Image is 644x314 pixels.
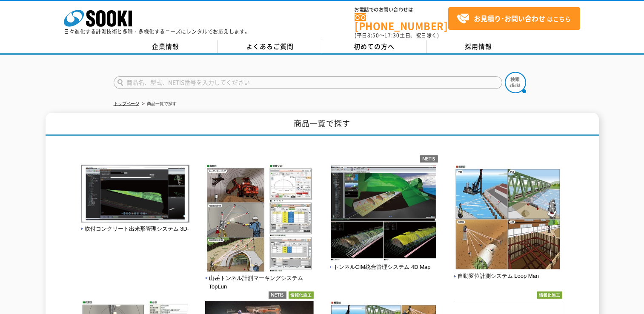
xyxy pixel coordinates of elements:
[329,263,431,272] span: トンネルCIM統合管理システム 4D Map
[205,165,314,274] img: 山岳トンネル計測マーキングシステム TopLun
[454,264,562,280] a: 自動変位計測システム Loop Man
[426,40,531,53] a: 採用情報
[329,165,438,263] img: トンネルCIM統合管理システム 4D Map
[46,113,599,136] h1: 商品一覧で探す
[367,31,379,39] span: 8:50
[114,101,139,106] a: トップページ
[537,291,562,299] img: 情報化施工
[114,76,502,89] input: 商品名、型式、NETIS番号を入力してください
[474,13,545,23] strong: お見積り･お問い合わせ
[81,217,189,232] a: 吹付コンクリート出来形管理システム 3D-
[457,12,571,25] span: はこちら
[384,31,400,39] span: 17:30
[64,29,250,34] p: 日々進化する計測技術と多種・多様化するニーズにレンタルでお応えします。
[420,155,438,163] img: netis
[448,7,580,30] a: お見積り･お問い合わせはこちら
[205,266,314,290] a: 山岳トンネル計測マーキングシステム TopLun
[114,40,218,53] a: 企業情報
[505,72,526,93] img: btn_search.png
[81,225,189,234] span: 吹付コンクリート出来形管理システム 3D-
[218,40,322,53] a: よくあるご質問
[81,165,189,225] img: 吹付コンクリート出来形管理システム 3D-
[355,31,439,39] span: (平日 ～ 土日、祝日除く)
[205,274,314,292] span: 山岳トンネル計測マーキングシステム TopLun
[322,40,426,53] a: 初めての方へ
[454,272,539,281] span: 自動変位計測システム Loop Man
[354,42,395,51] span: 初めての方へ
[140,100,177,108] li: 商品一覧で探す
[289,291,314,299] img: 情報化施工
[355,7,448,12] span: お電話でのお問い合わせは
[329,255,438,270] a: トンネルCIM統合管理システム 4D Map
[269,291,286,299] img: netis
[454,165,562,272] img: 自動変位計測システム Loop Man
[355,13,448,31] a: [PHONE_NUMBER]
